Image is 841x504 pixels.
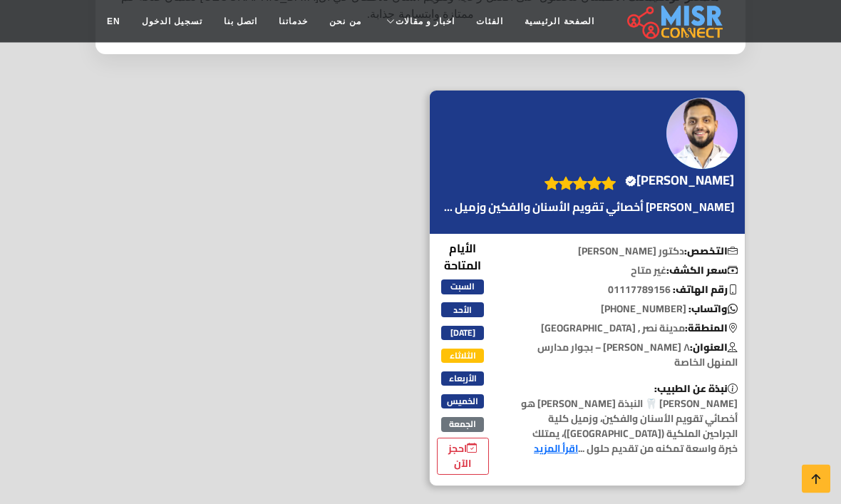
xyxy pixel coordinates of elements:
span: [DATE] [441,326,484,341]
a: 01117789156 [608,281,671,299]
img: main.misr_connect [627,4,723,39]
p: مدينة نصر , [GEOGRAPHIC_DATA] [513,322,745,336]
a: احجز الآن [437,438,489,475]
b: التخصص: [684,242,738,261]
span: الجمعة [441,418,484,432]
b: العنوان: [690,339,738,357]
a: [PERSON_NAME] أخصائي تقويم الأسنان والفكين وزميل ... [440,199,738,216]
svg: Verified account [625,176,636,187]
a: اخبار و مقالات [372,8,466,35]
span: الثلاثاء [441,349,484,364]
b: واتساب: [688,300,738,319]
a: الصفحة الرئيسية [514,8,604,35]
p: [PERSON_NAME] 🦷 النبذة [PERSON_NAME] هو أخصائي تقويم الأسنان والفكين، وزميل كلية الجراحين الملكية... [513,382,745,457]
p: ٨ [PERSON_NAME] – بجوار مدارس المنهل الخاصة [513,341,745,371]
span: الخميس [441,395,484,409]
div: الأيام المتاحة [437,240,489,475]
a: من نحن [319,8,371,35]
span: السبت [441,280,484,294]
b: المنطقة: [685,319,738,338]
img: الدكتور محمود ورَّاد [666,98,738,170]
span: الأحد [441,303,484,317]
p: غير متاح [513,264,745,279]
a: EN [96,8,131,35]
b: رقم الهاتف: [673,281,738,299]
span: اخبار و مقالات [396,15,455,28]
p: دكتور [PERSON_NAME] [513,245,745,259]
a: خدماتنا [268,8,319,35]
h4: [PERSON_NAME] [625,173,734,189]
a: الفئات [465,8,514,35]
a: تسجيل الدخول [131,8,213,35]
a: [PERSON_NAME] [623,170,738,192]
a: اقرأ المزيد [534,440,578,458]
a: اتصل بنا [213,8,268,35]
span: الأربعاء [441,372,484,386]
b: نبذة عن الطبيب: [654,380,738,398]
b: سعر الكشف: [666,262,738,280]
a: [PHONE_NUMBER] [601,300,686,319]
